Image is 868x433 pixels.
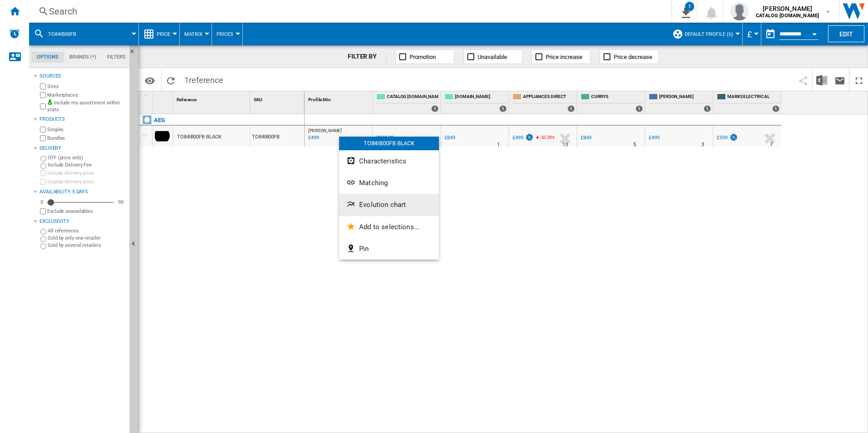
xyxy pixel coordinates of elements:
[339,150,439,172] button: Characteristics
[339,137,439,150] div: TO84IB00FB BLACK
[339,172,439,194] button: Matching
[359,245,369,253] span: Pin
[359,157,406,165] span: Characteristics
[359,223,419,231] span: Add to selections...
[359,201,406,209] span: Evolution chart
[339,238,439,260] button: Pin...
[359,179,388,187] span: Matching
[339,216,439,238] button: Add to selections...
[339,194,439,216] button: Evolution chart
